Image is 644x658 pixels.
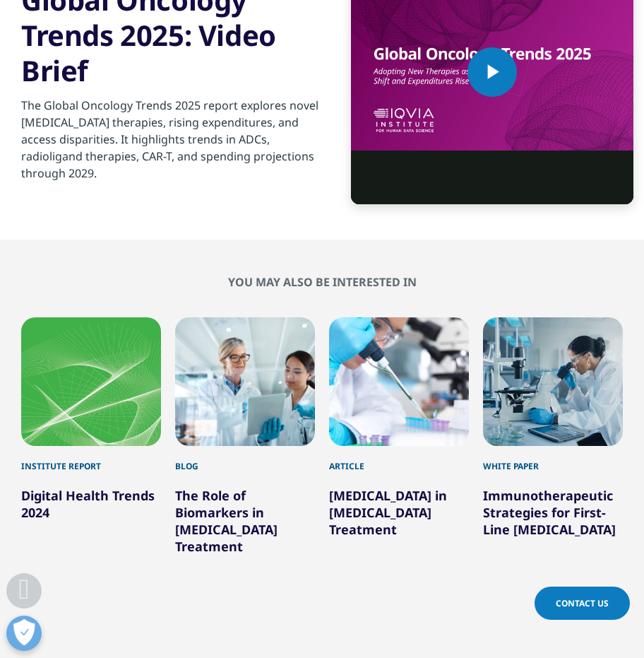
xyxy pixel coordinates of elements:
[483,446,623,473] div: White Paper
[21,275,623,289] h2: You may also be interested in
[483,317,623,623] div: 4 / 6
[467,47,517,97] button: Play Video
[483,487,616,538] a: Immunotherapeutic Strategies for First-Line [MEDICAL_DATA]
[21,88,326,182] div: The Global Oncology Trends 2025 report explores novel [MEDICAL_DATA] therapies, rising expenditur...
[21,487,155,521] a: Digital Health Trends 2024
[21,446,161,473] div: Institute Report
[21,317,161,623] div: 1 / 6
[175,446,315,473] div: Blog
[329,317,469,623] div: 3 / 6
[329,446,469,473] div: Article
[175,317,315,623] div: 2 / 6
[175,487,278,555] a: The Role of Biomarkers in [MEDICAL_DATA] Treatment
[556,597,609,609] span: Contact Us
[6,616,42,651] button: Open Preferences
[535,587,630,620] a: Contact Us
[329,487,447,538] a: [MEDICAL_DATA] in [MEDICAL_DATA] Treatment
